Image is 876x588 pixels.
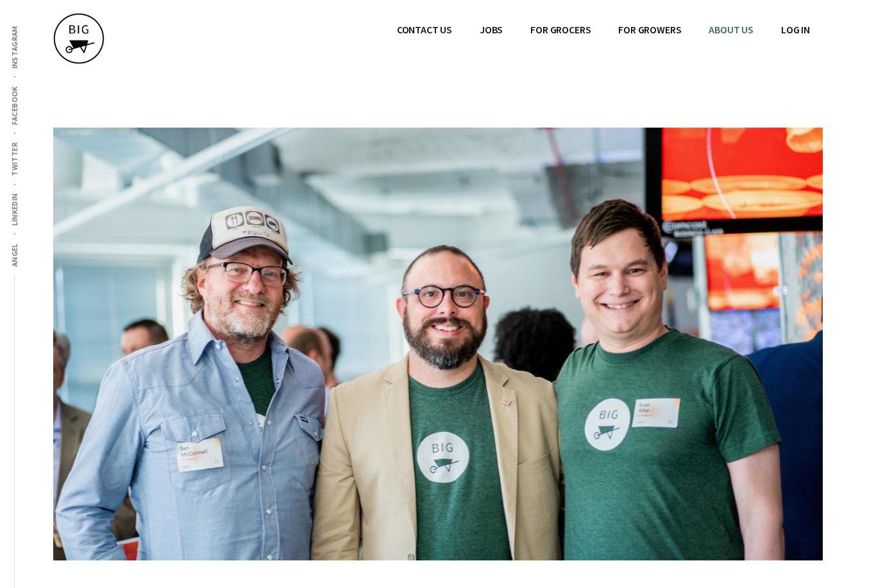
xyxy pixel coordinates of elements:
[53,13,105,64] img: BIG WHEELBARROW
[8,18,21,76] a: Instagram
[10,243,19,267] span: Angel
[8,78,21,133] a: Facebook
[10,142,19,176] span: Twitter
[530,23,591,36] span: FOR GROCERS
[397,23,452,36] span: CONTACT US
[8,185,21,233] a: LinkedIn
[696,13,766,46] a: ABOUT US
[781,23,810,36] span: Log In
[10,193,19,226] span: LinkedIn
[768,13,823,46] a: Log In
[384,13,823,46] nav: Main
[518,13,603,46] a: FOR GROCERS
[467,13,516,46] a: JOBS
[10,26,19,69] span: Instagram
[8,135,21,184] a: Twitter
[480,23,503,36] span: JOBS
[605,13,694,46] a: FOR GROWERS
[10,86,19,125] span: Facebook
[618,23,681,36] span: FOR GROWERS
[8,235,21,274] a: Angel
[384,13,465,46] a: CONTACT US
[709,23,754,36] span: ABOUT US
